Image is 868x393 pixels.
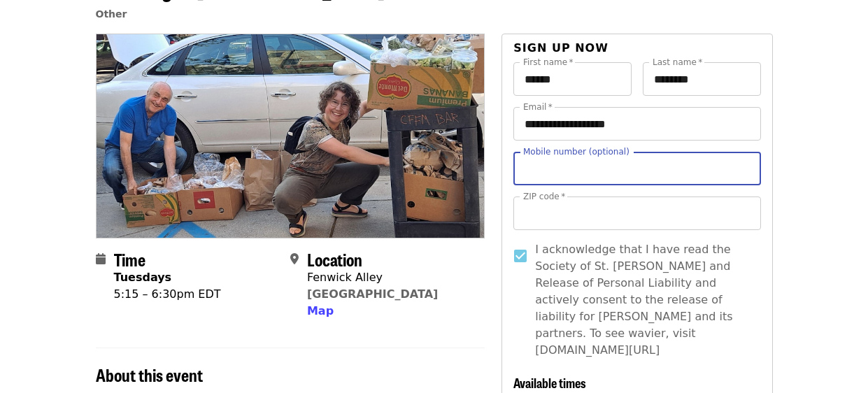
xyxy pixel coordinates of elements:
div: 5:15 – 6:30pm EDT [114,286,221,303]
div: Fenwick Alley [307,269,438,286]
label: Last name [653,58,702,66]
button: Map [307,303,334,320]
img: Gleaning at Findlay Market organized by Society of St. Andrew [97,34,485,237]
span: Time [114,247,145,271]
span: Location [307,247,362,271]
input: Mobile number (optional) [513,152,760,185]
strong: Tuesdays [114,271,172,284]
label: First name [523,58,574,66]
input: Email [513,107,760,141]
label: Email [523,103,553,111]
input: ZIP code [513,196,760,230]
label: ZIP code [523,192,565,201]
span: Sign up now [513,41,609,55]
a: [GEOGRAPHIC_DATA] [307,287,438,301]
a: Other [96,8,127,20]
span: Available times [513,373,586,392]
i: map-marker-alt icon [290,252,299,266]
i: calendar icon [96,252,106,266]
span: Map [307,304,334,317]
span: About this event [96,362,203,387]
label: Mobile number (optional) [523,148,629,156]
span: I acknowledge that I have read the Society of St. [PERSON_NAME] and Release of Personal Liability... [535,241,749,359]
input: First name [513,62,632,96]
input: Last name [643,62,761,96]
